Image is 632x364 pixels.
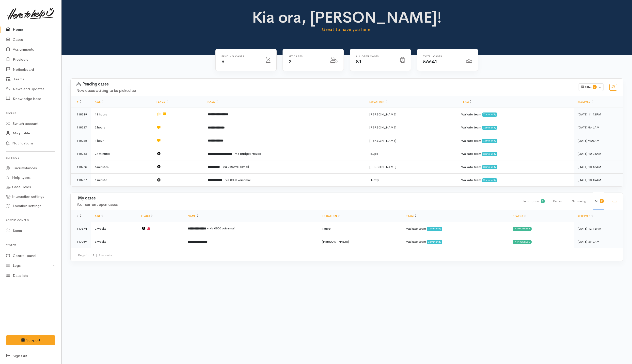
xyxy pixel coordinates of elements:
[593,85,597,89] span: 0
[77,203,516,207] h4: Your current open cases
[188,214,198,218] a: Name
[77,100,81,103] a: #
[91,108,153,121] td: 11 hours
[289,59,292,65] span: 2
[71,121,91,134] td: 118227
[95,100,103,103] a: Age
[71,147,91,160] td: 118233
[406,214,416,218] a: Team
[71,160,91,174] td: 118235
[322,226,331,231] span: Taupō
[6,242,55,249] h6: System
[601,199,602,203] b: 2
[221,55,260,58] h6: Pending cases
[157,100,168,103] a: Flags
[513,240,532,244] div: In progress
[6,335,55,345] button: Support
[482,178,497,182] span: Community
[207,100,218,103] a: Name
[223,178,251,182] span: - via 0800 voicemail
[574,147,623,160] td: [DATE] 10:23AM
[91,160,153,174] td: 5 minutes
[6,154,55,161] h6: Settings
[91,173,153,186] td: 1 minute
[322,214,339,218] a: Location
[574,160,623,174] td: [DATE] 10:45AM
[402,222,509,235] td: Waikato team
[578,214,593,218] a: Received
[579,84,603,91] button: Filter0
[356,59,362,65] span: 81
[482,126,497,130] span: Community
[423,55,460,58] h6: Total cases
[210,26,484,33] p: Great to have you here!
[78,253,112,257] small: Page 1 of 1 2 records
[71,235,91,248] td: 117089
[482,112,497,116] span: Community
[6,110,55,117] h6: Profile
[322,239,349,244] span: [PERSON_NAME]
[423,59,437,65] span: 56641
[482,165,497,169] span: Community
[427,227,442,231] span: Community
[574,134,623,147] td: [DATE] 9:03AM
[91,147,153,160] td: 27 minutes
[593,192,604,210] div: All
[91,134,153,147] td: 1 hour
[457,160,574,174] td: Waikato team
[71,108,91,121] td: 118219
[71,173,91,186] td: 118237
[71,222,91,235] td: 117374
[578,100,593,103] a: Received
[552,193,564,210] div: Paused
[369,112,396,116] span: [PERSON_NAME]
[513,214,526,218] a: Status
[91,222,137,235] td: 2 weeks
[221,59,224,65] span: 6
[482,152,497,156] span: Community
[457,134,574,147] td: Waikato team
[369,165,396,169] span: [PERSON_NAME]
[71,134,91,147] td: 118228
[457,121,574,134] td: Waikato team
[96,253,97,257] span: |
[574,235,623,248] td: [DATE] 3:12AM
[6,217,55,224] h6: Access control
[513,227,532,231] div: In progress
[369,178,379,182] span: Huntly
[457,108,574,121] td: Waikato team
[356,55,395,58] h6: All Open cases
[369,139,396,143] span: [PERSON_NAME]
[221,165,249,169] span: - via 0800 voicemail
[461,100,471,103] a: Team
[77,214,81,218] span: #
[77,82,573,87] h3: Pending cases
[91,121,153,134] td: 2 hours
[570,193,586,210] div: Screening
[369,125,396,129] span: [PERSON_NAME]
[427,240,442,244] span: Community
[369,152,378,156] span: Taupō
[141,214,153,218] a: Flags
[482,139,497,143] span: Community
[574,173,623,186] td: [DATE] 10:49AM
[91,235,137,248] td: 3 weeks
[542,200,543,203] b: 2
[574,121,623,134] td: [DATE] 8:46AM
[77,89,573,93] h4: New cases waiting to be picked up
[574,108,623,121] td: [DATE] 11:12PM
[522,193,545,210] div: In progress
[574,222,623,235] td: [DATE] 12:15PM
[457,173,574,186] td: Waikato team
[233,152,261,156] span: - via Budget House
[289,55,324,58] h6: My cases
[210,9,484,26] h1: Kia ora, [PERSON_NAME]!
[402,235,509,248] td: Waikato team
[77,196,516,201] h3: My cases
[369,100,387,103] a: Location
[207,226,235,230] span: - via 0800 voicemail
[457,147,574,160] td: Waikato team
[95,214,103,218] a: Age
